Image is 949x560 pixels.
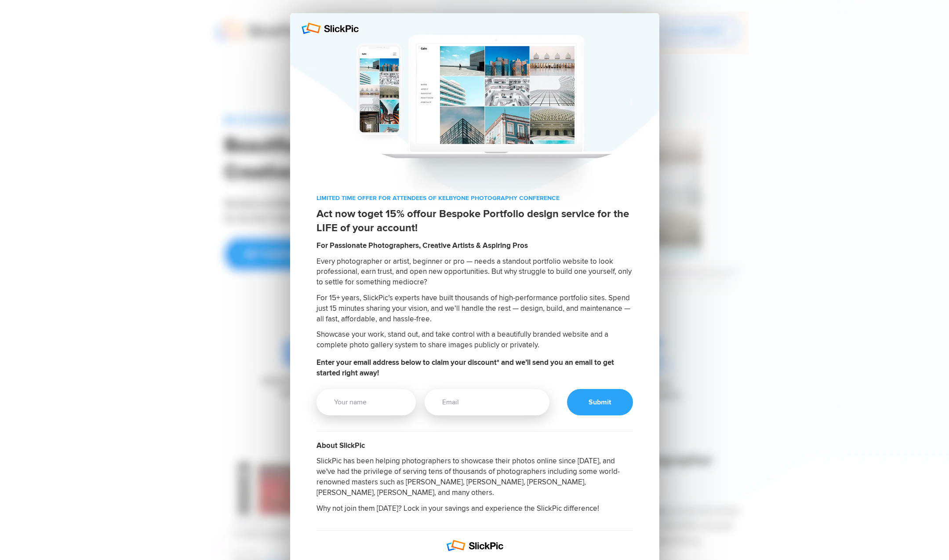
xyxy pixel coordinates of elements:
[316,440,633,519] h2: SlickPic has been helping photographers to showcase their photos online since [DATE], and we've h...
[316,358,614,378] b: Enter your email address below to claim your discount* and we’ll send you an email to get started...
[425,389,549,415] input: Email
[316,207,629,234] span: Act now to our Bespoke Portfolio design service for the LIFE of your account!
[446,540,503,551] img: SlickPic
[316,240,633,350] h2: Every photographer or artist, beginner or pro — needs a standout portfolio website to look profes...
[316,194,633,203] p: LIMITED TIME OFFER FOR ATTENDEES OF KELBYONE PHOTOGRAPHY CONFERENCE
[316,241,528,250] b: For Passionate Photographers, Creative Artists & Aspiring Pros
[367,207,420,220] b: get 15% off
[316,389,416,415] input: Your name
[316,441,365,450] b: About SlickPic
